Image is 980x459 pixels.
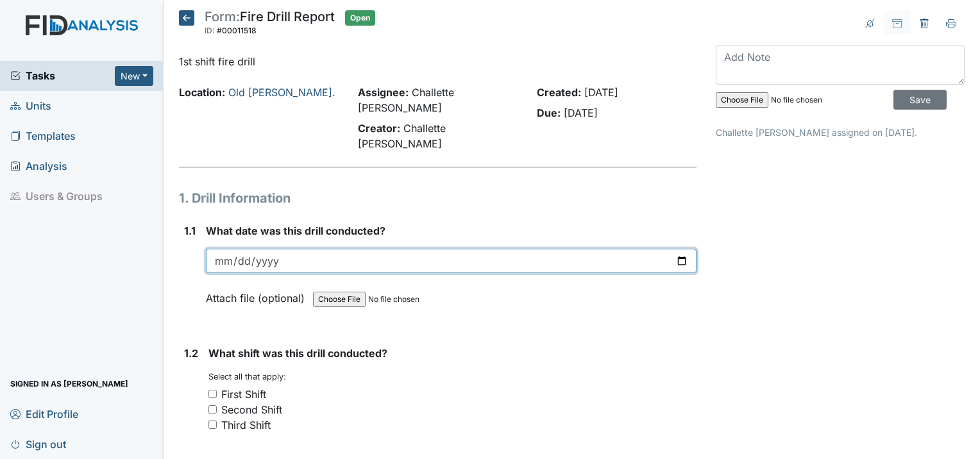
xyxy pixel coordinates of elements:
[208,347,387,360] span: What shift was this drill conducted?
[179,188,697,208] h1: 1. Drill Information
[564,106,598,119] span: [DATE]
[217,26,257,35] span: #00011518
[537,86,581,99] strong: Created:
[208,372,286,381] small: Select all that apply:
[115,66,153,86] button: New
[206,283,310,306] label: Attach file (optional)
[208,405,217,413] input: Second Shift
[221,417,271,433] div: Third Shift
[179,86,225,99] strong: Location:
[10,96,51,116] span: Units
[345,10,375,26] span: Open
[10,374,128,394] span: Signed in as [PERSON_NAME]
[10,126,76,146] span: Templates
[205,26,215,35] span: ID:
[184,346,198,361] label: 1.2
[10,404,78,424] span: Edit Profile
[10,156,67,176] span: Analysis
[584,86,618,99] span: [DATE]
[205,9,240,24] span: Form:
[205,10,335,38] div: Fire Drill Report
[358,86,409,99] strong: Assignee:
[10,434,66,454] span: Sign out
[893,90,947,110] input: Save
[10,68,115,83] a: Tasks
[179,54,697,69] p: 1st shift fire drill
[358,122,400,135] strong: Creator:
[221,402,282,417] div: Second Shift
[221,387,266,402] div: First Shift
[184,223,196,238] label: 1.1
[716,126,965,139] p: Challette [PERSON_NAME] assigned on [DATE].
[208,421,217,429] input: Third Shift
[228,86,335,99] a: Old [PERSON_NAME].
[537,106,561,119] strong: Due:
[206,224,385,237] span: What date was this drill conducted?
[208,390,217,398] input: First Shift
